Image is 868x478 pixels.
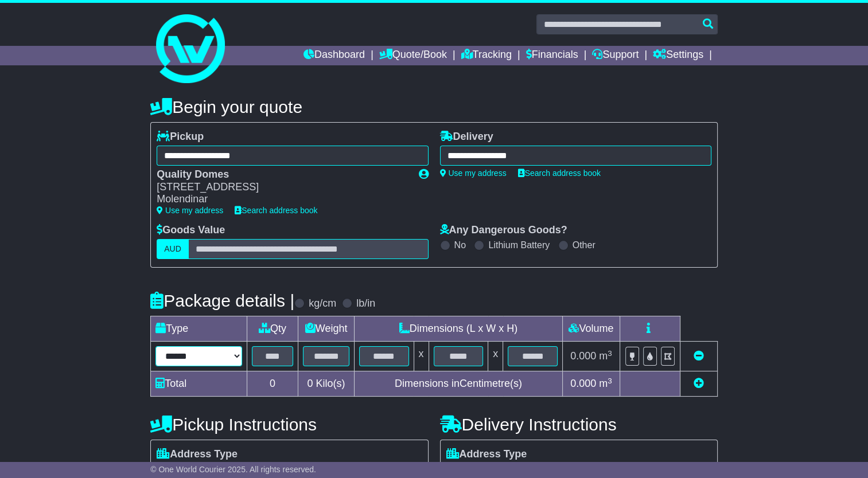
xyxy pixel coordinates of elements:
[150,465,316,474] span: © One World Courier 2025. All rights reserved.
[247,316,298,342] td: Qty
[235,206,317,215] a: Search address book
[440,415,718,434] h4: Delivery Instructions
[570,350,596,362] span: 0.000
[157,181,407,194] div: [STREET_ADDRESS]
[446,448,527,461] label: Address Type
[150,291,294,310] h4: Package details |
[309,297,336,310] label: kg/cm
[157,239,189,259] label: AUD
[592,46,639,65] a: Support
[573,240,595,250] label: Other
[151,316,247,342] td: Type
[461,46,512,65] a: Tracking
[379,46,447,65] a: Quote/Book
[488,240,550,250] label: Lithium Battery
[354,371,562,397] td: Dimensions in Centimetre(s)
[599,378,612,389] span: m
[157,206,223,215] a: Use my address
[157,224,225,237] label: Goods Value
[440,224,567,237] label: Any Dangerous Goods?
[562,316,620,342] td: Volume
[440,169,507,178] a: Use my address
[303,46,365,65] a: Dashboard
[518,169,601,178] a: Search address book
[150,97,718,116] h4: Begin your quote
[150,415,428,434] h4: Pickup Instructions
[570,378,596,389] span: 0.000
[157,193,407,206] div: Molendinar
[298,371,355,397] td: Kilo(s)
[157,169,407,181] div: Quality Domes
[599,350,612,362] span: m
[653,46,703,65] a: Settings
[298,316,355,342] td: Weight
[247,371,298,397] td: 0
[356,297,375,310] label: lb/in
[608,377,612,385] sup: 3
[608,349,612,358] sup: 3
[694,378,704,389] a: Add new item
[454,240,466,250] label: No
[354,316,562,342] td: Dimensions (L x W x H)
[440,131,493,143] label: Delivery
[157,448,238,461] label: Address Type
[157,131,204,143] label: Pickup
[414,342,429,371] td: x
[526,46,578,65] a: Financials
[488,342,503,371] td: x
[151,371,247,397] td: Total
[307,378,313,389] span: 0
[694,350,704,362] a: Remove this item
